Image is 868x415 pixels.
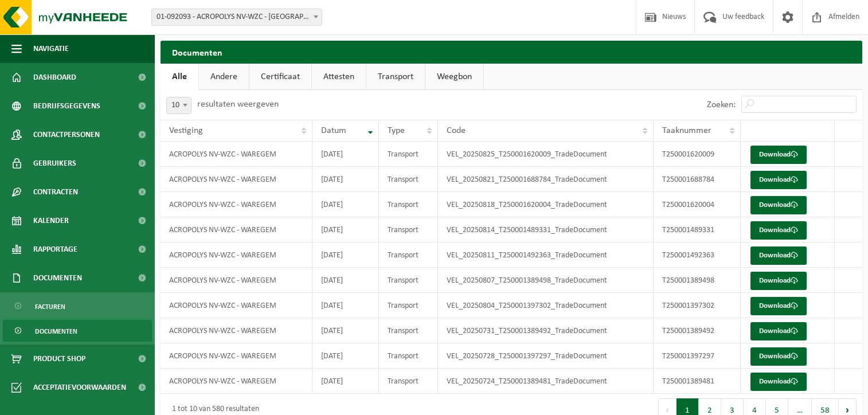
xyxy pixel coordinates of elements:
td: Transport [379,242,438,268]
span: Facturen [35,296,65,318]
td: T250001489331 [654,217,741,242]
td: T250001620004 [654,192,741,217]
td: T250001688784 [654,167,741,192]
span: Vestiging [169,126,203,135]
td: ACROPOLYS NV-WZC - WAREGEM [161,217,312,242]
a: Documenten [3,320,152,342]
td: Transport [379,293,438,318]
td: T250001620009 [654,142,741,167]
td: Transport [379,167,438,192]
td: [DATE] [312,293,379,318]
td: ACROPOLYS NV-WZC - WAREGEM [161,343,312,369]
td: [DATE] [312,318,379,343]
span: Datum [321,126,346,135]
span: Documenten [35,320,77,342]
td: VEL_20250818_T250001620004_TradeDocument [438,192,654,217]
span: 10 [167,97,191,113]
td: ACROPOLYS NV-WZC - WAREGEM [161,142,312,167]
a: Attesten [312,64,366,90]
span: Taaknummer [662,126,711,135]
td: ACROPOLYS NV-WZC - WAREGEM [161,268,312,293]
span: 01-092093 - ACROPOLYS NV-WZC - WAREGEM [152,9,322,25]
td: ACROPOLYS NV-WZC - WAREGEM [161,318,312,343]
td: VEL_20250825_T250001620009_TradeDocument [438,142,654,167]
td: Transport [379,369,438,394]
td: Transport [379,318,438,343]
td: Transport [379,268,438,293]
td: VEL_20250811_T250001492363_TradeDocument [438,242,654,268]
td: Transport [379,217,438,242]
span: Contracten [33,178,78,206]
td: ACROPOLYS NV-WZC - WAREGEM [161,293,312,318]
label: Zoeken: [707,100,736,109]
span: Gebruikers [33,149,76,178]
a: Certificaat [249,64,311,90]
span: Product Shop [33,344,85,373]
td: T250001389498 [654,268,741,293]
td: [DATE] [312,192,379,217]
label: resultaten weergeven [197,100,279,109]
td: VEL_20250731_T250001389492_TradeDocument [438,318,654,343]
a: Download [750,297,807,315]
h2: Documenten [161,41,862,63]
td: Transport [379,343,438,369]
td: [DATE] [312,242,379,268]
span: 01-092093 - ACROPOLYS NV-WZC - WAREGEM [151,9,322,26]
a: Download [750,171,807,189]
td: T250001389481 [654,369,741,394]
a: Andere [199,64,249,90]
a: Download [750,196,807,214]
span: Dashboard [33,63,76,92]
td: T250001389492 [654,318,741,343]
a: Download [750,272,807,290]
a: Download [750,221,807,240]
td: VEL_20250814_T250001489331_TradeDocument [438,217,654,242]
span: 10 [166,97,191,114]
td: T250001397302 [654,293,741,318]
a: Weegbon [425,64,483,90]
td: [DATE] [312,217,379,242]
td: ACROPOLYS NV-WZC - WAREGEM [161,167,312,192]
a: Alle [161,64,198,90]
span: Navigatie [33,34,69,63]
span: Acceptatievoorwaarden [33,373,126,402]
a: Download [750,373,807,391]
td: T250001492363 [654,242,741,268]
span: Code [447,126,466,135]
td: T250001397297 [654,343,741,369]
td: VEL_20250724_T250001389481_TradeDocument [438,369,654,394]
td: ACROPOLYS NV-WZC - WAREGEM [161,192,312,217]
td: [DATE] [312,268,379,293]
td: ACROPOLYS NV-WZC - WAREGEM [161,242,312,268]
td: VEL_20250821_T250001688784_TradeDocument [438,167,654,192]
a: Download [750,146,807,164]
span: Kalender [33,206,69,235]
span: Rapportage [33,235,77,264]
a: Facturen [3,295,152,317]
td: [DATE] [312,369,379,394]
td: Transport [379,192,438,217]
a: Download [750,347,807,366]
span: Type [388,126,405,135]
td: Transport [379,142,438,167]
span: Documenten [33,264,82,292]
a: Download [750,322,807,340]
td: VEL_20250807_T250001389498_TradeDocument [438,268,654,293]
td: [DATE] [312,343,379,369]
td: VEL_20250728_T250001397297_TradeDocument [438,343,654,369]
a: Transport [366,64,425,90]
td: [DATE] [312,167,379,192]
td: VEL_20250804_T250001397302_TradeDocument [438,293,654,318]
td: [DATE] [312,142,379,167]
td: ACROPOLYS NV-WZC - WAREGEM [161,369,312,394]
span: Bedrijfsgegevens [33,92,100,120]
span: Contactpersonen [33,120,100,149]
a: Download [750,246,807,265]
